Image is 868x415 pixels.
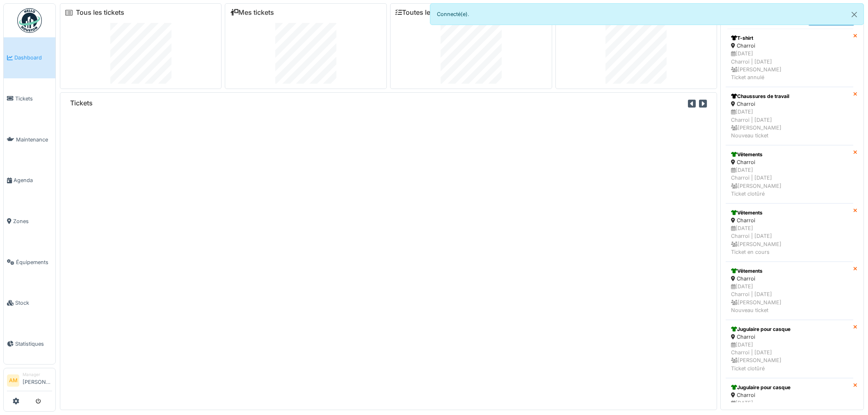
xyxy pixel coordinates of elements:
[731,100,848,108] div: Charroi
[7,372,52,391] a: AM Manager[PERSON_NAME]
[731,108,848,139] div: [DATE] Charroi | [DATE] [PERSON_NAME] Nouveau ticket
[14,54,52,62] span: Dashboard
[15,340,52,348] span: Statistiques
[726,320,853,378] a: Jugulaire pour casque Charroi [DATE]Charroi | [DATE] [PERSON_NAME]Ticket clotûré
[726,262,853,320] a: Vêtements Charroi [DATE]Charroi | [DATE] [PERSON_NAME]Nouveau ticket
[726,29,853,87] a: T-shirt Charroi [DATE]Charroi | [DATE] [PERSON_NAME]Ticket annulé
[395,9,457,16] a: Toutes les tâches
[4,324,55,365] a: Statistiques
[731,283,848,314] div: [DATE] Charroi | [DATE] [PERSON_NAME] Nouveau ticket
[731,391,848,399] div: Charroi
[731,151,848,158] div: Vêtements
[731,158,848,166] div: Charroi
[7,374,19,387] li: AM
[731,275,848,283] div: Charroi
[726,203,853,262] a: Vêtements Charroi [DATE]Charroi | [DATE] [PERSON_NAME]Ticket en cours
[726,87,853,145] a: Chaussures de travail Charroi [DATE]Charroi | [DATE] [PERSON_NAME]Nouveau ticket
[731,384,848,391] div: Jugulaire pour casque
[731,166,848,198] div: [DATE] Charroi | [DATE] [PERSON_NAME] Ticket clotûré
[23,372,52,389] li: [PERSON_NAME]
[230,9,274,16] a: Mes tickets
[4,78,55,119] a: Tickets
[17,8,42,33] img: Badge_color-CXgf-gQk.svg
[4,160,55,201] a: Agenda
[16,136,52,144] span: Maintenance
[4,119,55,160] a: Maintenance
[4,201,55,242] a: Zones
[70,99,93,107] h6: Tickets
[23,372,52,378] div: Manager
[15,95,52,103] span: Tickets
[76,9,124,16] a: Tous les tickets
[731,333,848,341] div: Charroi
[430,3,864,25] div: Connecté(e).
[4,242,55,283] a: Équipements
[731,341,848,372] div: [DATE] Charroi | [DATE] [PERSON_NAME] Ticket clotûré
[14,176,52,184] span: Agenda
[731,217,848,224] div: Charroi
[16,258,52,266] span: Équipements
[731,93,848,100] div: Chaussures de travail
[845,4,863,25] button: Close
[731,267,848,275] div: Vêtements
[731,326,848,333] div: Jugulaire pour casque
[13,217,52,225] span: Zones
[731,50,848,81] div: [DATE] Charroi | [DATE] [PERSON_NAME] Ticket annulé
[731,224,848,256] div: [DATE] Charroi | [DATE] [PERSON_NAME] Ticket en cours
[731,209,848,217] div: Vêtements
[731,34,848,42] div: T-shirt
[726,145,853,203] a: Vêtements Charroi [DATE]Charroi | [DATE] [PERSON_NAME]Ticket clotûré
[4,37,55,78] a: Dashboard
[15,299,52,307] span: Stock
[731,42,848,50] div: Charroi
[4,283,55,324] a: Stock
